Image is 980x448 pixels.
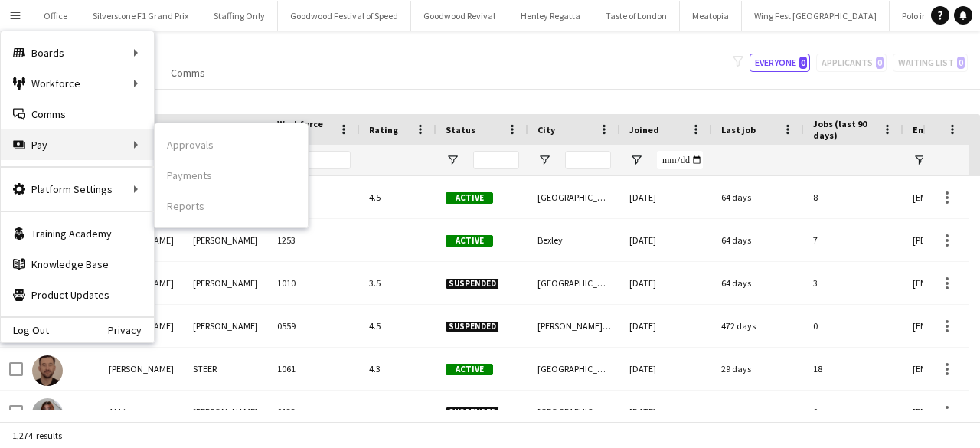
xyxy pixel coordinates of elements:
[620,219,712,261] div: [DATE]
[1,38,154,68] div: Boards
[804,391,903,433] div: 0
[165,63,211,83] a: Comms
[268,305,360,347] div: 0559
[360,348,436,390] div: 4.3
[268,348,360,390] div: 1061
[473,151,519,169] input: Status Filter Input
[446,407,499,418] span: Suspended
[537,124,555,136] span: City
[537,153,551,167] button: Open Filter Menu
[184,219,268,261] div: [PERSON_NAME]
[446,235,493,247] span: Active
[268,391,360,433] div: 0133
[1,99,154,129] a: Comms
[629,153,643,167] button: Open Filter Menu
[712,176,804,218] div: 64 days
[446,278,499,289] span: Suspended
[305,151,351,169] input: Workforce ID Filter Input
[360,262,436,304] div: 3.5
[1,218,154,249] a: Training Academy
[913,153,926,167] button: Open Filter Menu
[278,1,411,31] button: Goodwood Festival of Speed
[360,305,436,347] div: 4.5
[528,219,620,261] div: Bexley
[446,364,493,375] span: Active
[100,348,184,390] div: [PERSON_NAME]
[528,305,620,347] div: [PERSON_NAME][GEOGRAPHIC_DATA]
[804,176,903,218] div: 8
[184,305,268,347] div: [PERSON_NAME]
[80,1,201,31] button: Silverstone F1 Grand Prix
[31,1,80,31] button: Office
[804,219,903,261] div: 7
[721,124,756,136] span: Last job
[528,176,620,218] div: [GEOGRAPHIC_DATA]
[528,262,620,304] div: [GEOGRAPHIC_DATA]
[657,151,703,169] input: Joined Filter Input
[446,192,493,204] span: Active
[108,324,154,336] a: Privacy
[593,1,680,31] button: Taste of London
[277,118,332,141] span: Workforce ID
[620,305,712,347] div: [DATE]
[1,129,154,160] div: Pay
[680,1,742,31] button: Meatopia
[804,305,903,347] div: 0
[629,124,659,136] span: Joined
[890,1,973,31] button: Polo in the Park
[32,398,63,429] img: Abbie Harris
[268,176,360,218] div: 0893
[369,124,398,136] span: Rating
[712,305,804,347] div: 472 days
[620,176,712,218] div: [DATE]
[201,1,278,31] button: Staffing Only
[508,1,593,31] button: Henley Regatta
[813,118,876,141] span: Jobs (last 90 days)
[712,348,804,390] div: 29 days
[184,262,268,304] div: [PERSON_NAME]
[411,1,508,31] button: Goodwood Revival
[1,324,49,336] a: Log Out
[620,262,712,304] div: [DATE]
[804,262,903,304] div: 3
[620,391,712,433] div: [DATE]
[268,262,360,304] div: 1010
[155,160,308,191] a: Payments
[184,391,268,433] div: [PERSON_NAME]
[360,176,436,218] div: 4.5
[184,348,268,390] div: STEER
[742,1,890,31] button: Wing Fest [GEOGRAPHIC_DATA]
[155,129,308,160] a: Approvals
[446,153,459,167] button: Open Filter Menu
[750,54,810,72] button: Everyone0
[100,391,184,433] div: Abbie
[528,391,620,433] div: [GEOGRAPHIC_DATA]
[620,348,712,390] div: [DATE]
[712,262,804,304] div: 64 days
[1,174,154,204] div: Platform Settings
[268,219,360,261] div: 1253
[1,68,154,99] div: Workforce
[804,348,903,390] div: 18
[446,321,499,332] span: Suspended
[1,280,154,310] a: Product Updates
[799,57,807,69] span: 0
[155,191,308,221] a: Reports
[1,249,154,280] a: Knowledge Base
[913,124,937,136] span: Email
[446,124,475,136] span: Status
[712,219,804,261] div: 64 days
[171,66,205,80] span: Comms
[565,151,611,169] input: City Filter Input
[528,348,620,390] div: [GEOGRAPHIC_DATA]
[32,355,63,386] img: AARON STEER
